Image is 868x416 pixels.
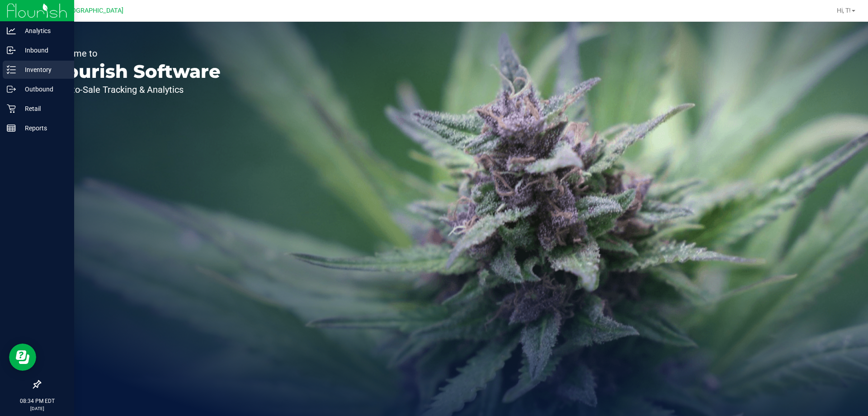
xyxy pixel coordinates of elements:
[7,85,16,94] inline-svg: Outbound
[4,405,70,412] p: [DATE]
[16,25,70,36] p: Analytics
[837,7,851,14] span: Hi, T!
[16,64,70,75] p: Inventory
[16,103,70,114] p: Retail
[49,49,221,58] p: Welcome to
[7,124,16,133] inline-svg: Reports
[49,62,221,81] p: Flourish Software
[7,26,16,35] inline-svg: Analytics
[16,84,70,95] p: Outbound
[16,123,70,134] p: Reports
[7,65,16,74] inline-svg: Inventory
[49,85,221,94] p: Seed-to-Sale Tracking & Analytics
[16,45,70,56] p: Inbound
[4,397,70,405] p: 08:34 PM EDT
[7,104,16,113] inline-svg: Retail
[7,46,16,55] inline-svg: Inbound
[9,344,36,371] iframe: Resource center
[61,7,123,14] span: [GEOGRAPHIC_DATA]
